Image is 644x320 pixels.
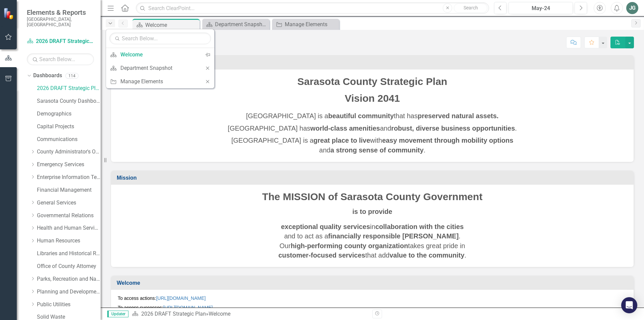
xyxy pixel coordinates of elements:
[215,20,268,29] div: Department Snapshot
[37,250,101,258] a: Libraries and Historical Resources
[117,175,630,181] h3: Mission
[141,311,206,317] a: 2026 DRAFT Strategic Plan
[621,297,637,313] div: Open Intercom Messenger
[136,2,489,14] input: Search ClearPoint...
[37,212,101,220] a: Governmental Relations
[145,21,198,29] div: Welcome
[454,3,487,13] button: Search
[118,303,627,312] p: To access successes:
[37,301,101,309] a: Public Utilities
[464,5,478,10] span: Search
[281,223,370,230] strong: exceptional quality services
[37,136,101,143] a: Communications
[163,305,213,310] a: [URL][DOMAIN_NAME]
[107,311,128,317] span: Updater
[389,252,464,259] strong: value to the community
[37,110,101,118] a: Demographics
[298,76,447,87] span: Sarasota County Strategic Plan
[37,199,101,207] a: General Services
[228,125,517,132] span: [GEOGRAPHIC_DATA] has and .
[37,237,101,245] a: Human Resources
[120,50,198,59] div: Welcome
[37,224,101,232] a: Health and Human Services
[156,295,206,301] a: [URL][DOMAIN_NAME]
[33,72,62,80] a: Dashboards
[262,191,483,202] span: The MISSION of Sarasota County Government
[375,223,464,230] strong: collaboration with the cities
[118,295,627,303] p: To access actions:
[274,20,337,29] a: Manage Elements
[27,38,94,45] a: 2026 DRAFT Strategic Plan
[310,125,380,132] strong: world-class amenities
[314,137,370,144] strong: great place to live
[109,33,211,44] input: Search Below...
[106,48,201,61] a: Welcome
[391,125,515,132] strong: robust, diverse business opportunities
[278,252,365,259] strong: customer-focused services
[117,59,630,65] h3: Vision
[330,146,424,154] strong: a strong sense of community
[37,263,101,270] a: Office of County Attorney
[382,137,513,144] strong: easy movement through mobility options
[117,280,630,286] h3: Welcome
[291,242,408,249] strong: high-performing county organization
[37,97,101,105] a: Sarasota County Dashboard
[37,161,101,169] a: Emergency Services
[3,8,15,19] img: ClearPoint Strategy
[508,2,573,14] button: May-24
[345,93,400,104] span: Vision 2041
[37,186,101,194] a: Financial Management
[27,8,94,16] span: Elements & Reports
[37,288,101,296] a: Planning and Development Services
[418,112,498,120] strong: preserved natural assets.
[511,4,571,12] div: May-24
[37,123,101,131] a: Capital Projects
[204,20,268,29] a: Department Snapshot
[120,77,198,86] div: Manage Elements
[132,310,367,318] div: »
[353,208,392,215] strong: is to provide
[37,174,101,181] a: Enterprise Information Technology
[37,275,101,283] a: Parks, Recreation and Natural Resources
[328,232,459,240] strong: financially responsible [PERSON_NAME]
[626,2,638,14] button: JG
[65,73,78,79] div: 114
[106,75,201,88] a: Manage Elements
[278,223,466,259] span: in and to act as a . Our takes great pride in that add .
[37,85,101,92] a: 2026 DRAFT Strategic Plan
[120,64,198,72] div: Department Snapshot
[37,148,101,156] a: County Administrator's Office
[328,112,394,120] strong: beautiful community
[27,53,94,65] input: Search Below...
[246,112,499,120] span: [GEOGRAPHIC_DATA] is a that has
[106,62,201,74] a: Department Snapshot
[285,20,337,29] div: Manage Elements
[209,311,230,317] div: Welcome
[27,16,94,28] small: [GEOGRAPHIC_DATA], [GEOGRAPHIC_DATA]
[231,137,514,154] span: [GEOGRAPHIC_DATA] is a with and .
